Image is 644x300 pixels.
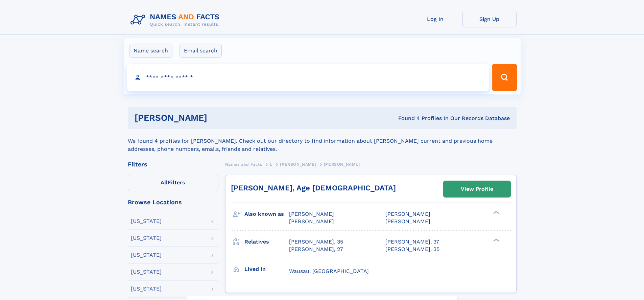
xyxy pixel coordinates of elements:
div: [US_STATE] [131,252,162,258]
a: [PERSON_NAME], 27 [289,246,343,253]
label: Name search [129,44,172,58]
button: Search Button [492,64,517,91]
span: [PERSON_NAME] [385,218,430,225]
div: ❯ [492,238,500,242]
a: Log In [408,11,462,27]
a: [PERSON_NAME] [280,160,316,168]
a: [PERSON_NAME], Age [DEMOGRAPHIC_DATA] [231,184,396,192]
h3: Lived in [244,263,289,275]
a: [PERSON_NAME], 35 [289,238,343,246]
span: L [270,162,272,167]
a: [PERSON_NAME], 37 [385,238,439,246]
a: L [270,160,272,168]
span: [PERSON_NAME] [289,211,334,217]
div: Browse Locations [128,199,218,205]
h3: Relatives [244,236,289,248]
span: All [161,179,168,186]
label: Filters [128,175,218,191]
span: [PERSON_NAME] [324,162,360,167]
div: ❯ [492,210,500,215]
div: [US_STATE] [131,218,162,224]
a: View Profile [444,181,510,197]
a: Names and Facts [225,160,262,168]
h1: [PERSON_NAME] [135,114,303,122]
img: Logo Names and Facts [128,11,225,29]
span: Wausau, [GEOGRAPHIC_DATA] [289,268,369,274]
div: Filters [128,161,218,167]
div: [US_STATE] [131,286,162,292]
span: [PERSON_NAME] [289,218,334,225]
h3: Also known as [244,208,289,220]
label: Email search [180,44,222,58]
div: Found 4 Profiles In Our Records Database [303,115,510,122]
div: [US_STATE] [131,269,162,275]
input: search input [127,64,489,91]
div: View Profile [461,181,493,197]
span: [PERSON_NAME] [280,162,316,167]
div: We found 4 profiles for [PERSON_NAME]. Check out our directory to find information about [PERSON_... [128,129,517,153]
a: Sign Up [462,11,517,27]
div: [US_STATE] [131,235,162,241]
a: [PERSON_NAME], 35 [385,246,439,253]
span: [PERSON_NAME] [385,211,430,217]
